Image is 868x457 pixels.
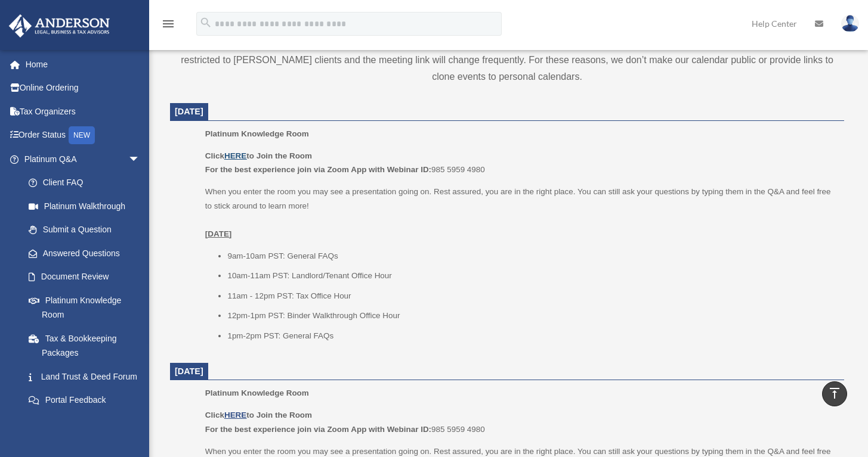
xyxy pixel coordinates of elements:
a: vertical_align_top [822,381,847,406]
a: Submit a Question [17,218,158,242]
i: menu [161,17,175,31]
p: When you enter the room you may see a presentation going on. Rest assured, you are in the right p... [205,185,836,241]
div: NEW [69,126,95,144]
li: 10am-11am PST: Landlord/Tenant Office Hour [227,269,836,283]
a: HERE [224,411,246,419]
a: Client FAQ [17,171,158,195]
a: Tax Organizers [8,100,158,123]
a: menu [161,21,175,31]
a: Portal Feedback [17,388,158,412]
b: For the best experience join via Zoom App with Webinar ID: [205,165,431,174]
a: Answered Questions [17,241,158,265]
p: 985 5959 4980 [205,149,836,177]
a: Platinum Walkthrough [17,194,158,218]
a: Land Trust & Deed Forum [17,365,158,388]
img: Anderson Advisors Platinum Portal [5,14,113,38]
i: search [199,16,212,29]
li: 11am - 12pm PST: Tax Office Hour [227,289,836,303]
span: arrow_drop_down [128,147,152,172]
span: Platinum Knowledge Room [205,388,309,397]
li: 1pm-2pm PST: General FAQs [227,329,836,343]
a: Platinum Knowledge Room [17,288,152,327]
a: Digital Productsarrow_drop_down [8,412,158,436]
a: Document Review [17,265,158,289]
b: For the best experience join via Zoom App with Webinar ID: [205,425,431,434]
span: [DATE] [175,107,203,116]
i: vertical_align_top [827,386,842,400]
span: Platinum Knowledge Room [205,129,309,138]
b: Click to Join the Room [205,411,312,419]
a: Online Ordering [8,76,158,100]
img: User Pic [841,15,859,32]
a: Order StatusNEW [8,123,158,148]
span: [DATE] [175,366,203,376]
li: 9am-10am PST: General FAQs [227,249,836,263]
a: HERE [224,151,246,160]
a: Home [8,52,158,76]
li: 12pm-1pm PST: Binder Walkthrough Office Hour [227,309,836,323]
a: Platinum Q&Aarrow_drop_down [8,147,158,171]
div: All Office Hours listed below are in the Pacific Time Zone. Office Hour events are restricted to ... [170,18,844,85]
span: arrow_drop_down [128,412,152,436]
b: Click to Join the Room [205,151,312,160]
a: Tax & Bookkeeping Packages [17,327,158,365]
u: [DATE] [205,229,232,238]
p: 985 5959 4980 [205,408,836,436]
